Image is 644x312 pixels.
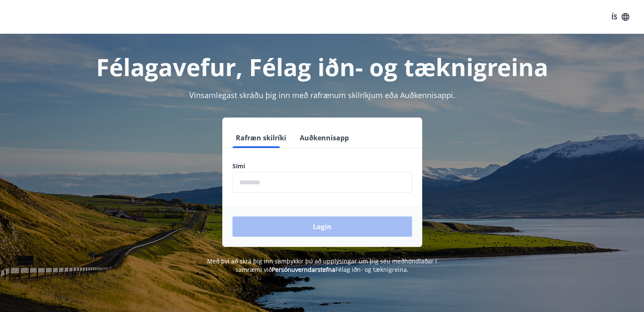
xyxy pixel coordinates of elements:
[607,9,634,25] button: ÍS
[207,257,437,274] span: Með því að skrá þig inn samþykkir þú að upplýsingar um þig séu meðhöndlaðar í samræmi við Félag i...
[272,265,335,274] a: Persónuverndarstefna
[189,90,455,100] span: Vinsamlegast skráðu þig inn með rafrænum skilríkjum eða Auðkennisappi.
[232,162,412,170] label: Sími
[296,128,352,148] button: Auðkennisapp
[28,51,617,83] h1: Félagavefur, Félag iðn- og tæknigreina
[232,128,290,148] button: Rafræn skilríki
